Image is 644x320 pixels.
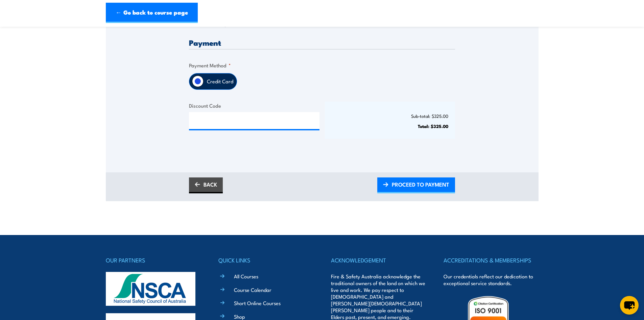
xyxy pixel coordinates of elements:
[418,123,448,129] strong: Total: $325.00
[234,299,281,306] a: Short Online Courses
[106,272,195,306] img: nsca-logo-footer
[392,175,449,193] span: PROCEED TO PAYMENT
[444,273,538,286] p: Our credentials reflect our dedication to exceptional service standards.
[234,286,271,293] a: Course Calendar
[204,73,237,89] label: Credit Card
[377,177,455,193] a: PROCEED TO PAYMENT
[444,255,538,265] h4: ACCREDITATIONS & MEMBERSHIPS
[234,313,245,320] a: Shop
[332,113,449,119] p: Sub-total: $325.00
[218,255,313,265] h4: QUICK LINKS
[189,61,231,69] legend: Payment Method
[234,273,258,280] a: All Courses
[106,3,198,23] a: ← Go back to course page
[620,296,639,315] button: chat-button
[189,177,223,193] a: BACK
[106,255,200,265] h4: OUR PARTNERS
[189,102,319,109] label: Discount Code
[331,255,426,265] h4: ACKNOWLEDGEMENT
[189,39,455,46] h3: Payment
